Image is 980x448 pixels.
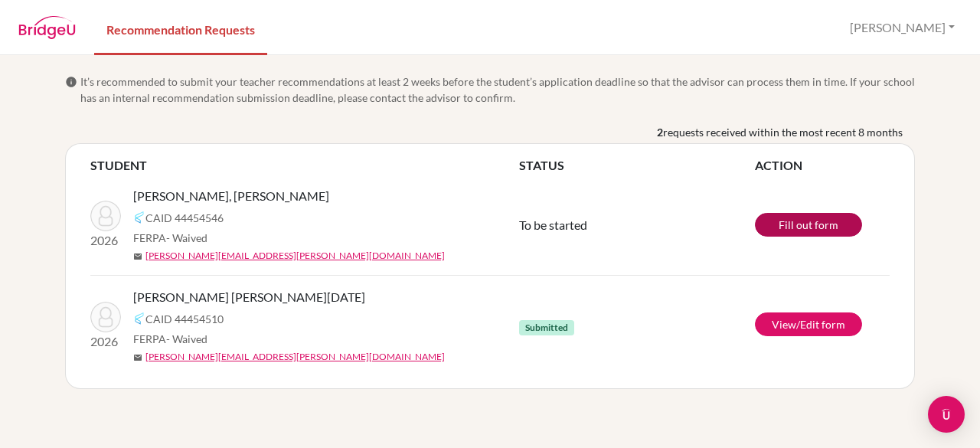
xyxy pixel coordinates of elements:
[145,210,224,226] span: CAID 44454546
[65,76,77,88] span: info
[133,331,207,347] span: FERPA
[663,124,903,140] span: requests received within the most recent 8 months
[145,350,445,364] a: [PERSON_NAME][EMAIL_ADDRESS][PERSON_NAME][DOMAIN_NAME]
[166,332,207,345] span: - Waived
[755,312,862,336] a: View/Edit form
[133,211,145,224] img: Common App logo
[928,396,965,433] div: Open Intercom Messenger
[519,156,755,175] th: STATUS
[755,156,890,175] th: ACTION
[843,13,962,42] button: [PERSON_NAME]
[133,230,207,246] span: FERPA
[80,74,915,106] span: It’s recommended to submit your teacher recommendations at least 2 weeks before the student’s app...
[133,288,365,306] span: [PERSON_NAME] [PERSON_NAME][DATE]
[90,302,121,332] img: DUQUE CARTAGENA, LUCIA
[90,201,121,231] img: SALAZAR ORTIZ, JUAN FELIPE
[145,249,445,263] a: [PERSON_NAME][EMAIL_ADDRESS][PERSON_NAME][DOMAIN_NAME]
[519,217,587,232] span: To be started
[133,312,145,325] img: Common App logo
[90,156,519,175] th: STUDENT
[755,213,862,237] a: Fill out form
[133,252,142,261] span: mail
[657,124,663,140] b: 2
[133,187,329,205] span: [PERSON_NAME], [PERSON_NAME]
[166,231,207,244] span: - Waived
[133,353,142,362] span: mail
[18,16,76,39] img: BridgeU logo
[90,231,121,250] p: 2026
[90,332,121,351] p: 2026
[94,2,267,55] a: Recommendation Requests
[145,311,224,327] span: CAID 44454510
[519,320,574,335] span: Submitted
